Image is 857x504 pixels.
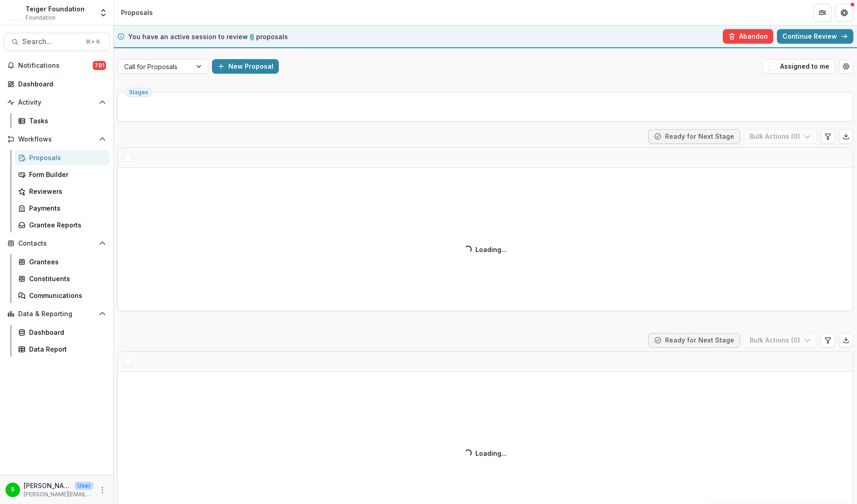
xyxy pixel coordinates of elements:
button: Notifications791 [4,58,110,73]
div: Data Report [29,344,102,354]
a: Communications [15,288,110,303]
span: Workflows [18,136,95,143]
div: Grantee Reports [29,220,102,230]
div: Grantees [29,257,102,267]
button: Open Contacts [4,236,110,251]
a: Constituents [15,271,110,286]
button: Open entity switcher [97,4,110,22]
span: Search... [22,37,80,46]
span: Stages [129,89,148,96]
a: Tasks [15,113,110,128]
a: Continue Review [777,29,853,44]
a: Proposals [15,150,110,165]
span: Notifications [18,62,93,70]
button: Get Help [835,4,853,22]
div: Payments [29,203,102,213]
div: Teiger Foundation [25,4,85,14]
div: Form Builder [29,170,102,179]
a: Grantees [15,254,110,269]
button: Search... [4,33,110,51]
p: [PERSON_NAME][EMAIL_ADDRESS][DOMAIN_NAME] [24,490,93,499]
nav: breadcrumb [117,6,156,19]
button: Open Data & Reporting [4,307,110,321]
span: Activity [18,99,95,106]
div: Proposals [29,153,102,162]
button: Assigned to me [762,59,835,74]
button: Open Activity [4,95,110,110]
div: Constituents [29,274,102,283]
a: Data Report [15,342,110,357]
span: Contacts [18,240,95,247]
div: Stephanie [11,487,15,493]
button: New Proposal [212,59,279,74]
a: Form Builder [15,167,110,182]
button: Abandon [723,29,773,44]
a: Dashboard [4,76,110,91]
div: Proposals [121,8,153,17]
button: Open Workflows [4,132,110,146]
p: User [75,482,93,490]
div: Communications [29,291,102,300]
a: Reviewers [15,184,110,199]
span: 791 [93,61,106,70]
a: Grantee Reports [15,217,110,232]
p: You have an active session to review proposals [128,32,288,41]
a: Payments [15,201,110,216]
div: ⌘ + K [84,37,102,47]
button: Open table manager [839,59,853,74]
span: Data & Reporting [18,310,95,318]
div: Dashboard [18,79,102,89]
img: Teiger Foundation [7,5,22,20]
button: Partners [813,4,832,22]
div: Reviewers [29,186,102,196]
div: Dashboard [29,328,102,337]
button: More [97,484,108,495]
span: 6 [250,33,254,40]
div: Tasks [29,116,102,126]
a: Dashboard [15,325,110,340]
p: [PERSON_NAME] [24,481,71,490]
span: Foundation [25,14,55,22]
